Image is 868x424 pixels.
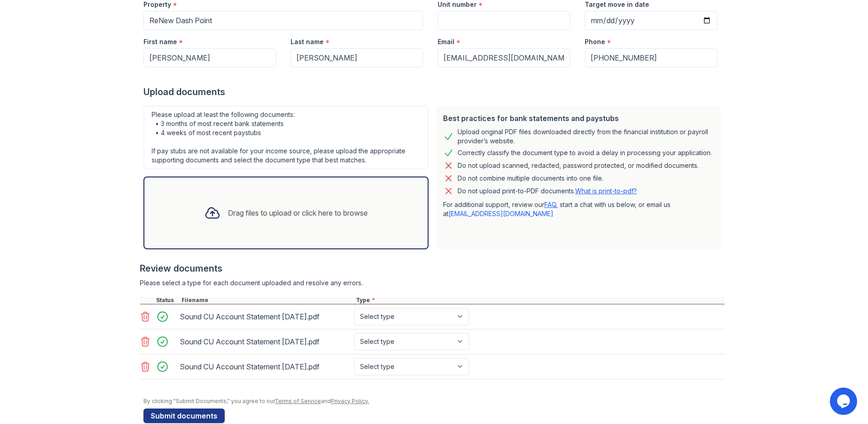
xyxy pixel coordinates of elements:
[438,37,454,46] label: Email
[228,207,368,218] div: Drag files to upload or click here to browse
[331,398,369,404] a: Privacy Policy.
[458,160,699,171] div: Do not upload scanned, redacted, password protected, or modified documents.
[140,262,725,275] div: Review documents
[143,106,429,169] div: Please upload at least the following documents: • 3 months of most recent bank statements • 4 wee...
[544,201,556,208] a: FAQ
[143,409,225,423] button: Submit documents
[180,309,350,324] div: Sound CU Account Statement [DATE].pdf
[449,210,553,217] a: [EMAIL_ADDRESS][DOMAIN_NAME]
[443,200,714,218] p: For additional support, review our , start a chat with us below, or email us at
[291,37,324,46] label: Last name
[180,359,350,374] div: Sound CU Account Statement [DATE].pdf
[275,398,321,404] a: Terms of Service
[154,297,180,304] div: Status
[143,37,177,46] label: First name
[458,127,714,146] div: Upload original PDF files downloaded directly from the financial institution or payroll provider’...
[140,278,725,288] div: Please select a type for each document uploaded and resolve any errors.
[180,297,354,304] div: Filename
[575,187,637,195] a: What is print-to-pdf?
[143,86,725,98] div: Upload documents
[458,187,637,196] p: Do not upload print-to-PDF documents.
[830,388,859,415] iframe: chat widget
[143,398,725,405] div: By clicking "Submit Documents," you agree to our and
[458,147,712,158] div: Correctly classify the document type to avoid a delay in processing your application.
[458,173,603,184] div: Do not combine multiple documents into one file.
[443,113,714,124] div: Best practices for bank statements and paystubs
[354,297,725,304] div: Type
[180,334,350,349] div: Sound CU Account Statement [DATE].pdf
[585,37,605,46] label: Phone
